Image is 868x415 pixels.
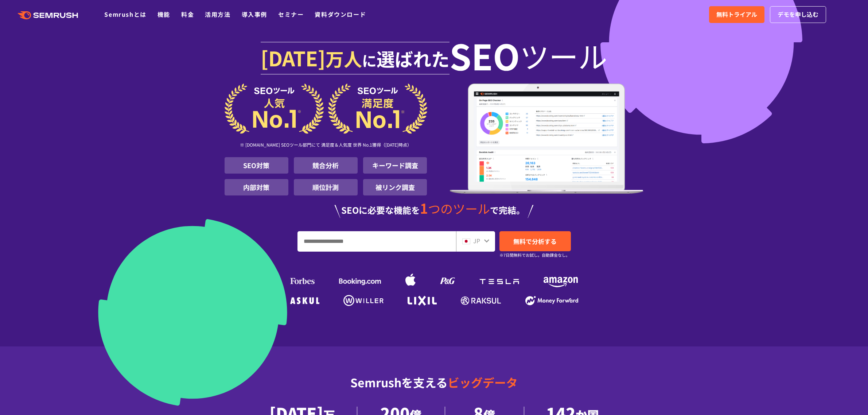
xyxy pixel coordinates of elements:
[770,6,826,23] a: デモを申し込む
[448,374,518,391] span: ビッグデータ
[326,45,362,71] span: 万人
[315,10,366,19] a: 資料ダウンロード
[778,10,818,19] span: デモを申し込む
[225,201,644,218] div: SEOに必要な機能を
[513,237,557,246] span: 無料で分析する
[377,45,449,71] span: 選ばれた
[261,43,326,72] span: [DATE]
[157,10,170,19] a: 機能
[473,236,480,245] span: JP
[181,10,194,19] a: 料金
[294,157,358,174] li: 競合分析
[278,10,304,19] a: セミナー
[428,199,490,217] span: つのツール
[104,10,146,19] a: Semrushとは
[716,10,757,19] span: 無料トライアル
[449,41,520,70] span: SEO
[225,134,427,157] div: ※ [DOMAIN_NAME] SEOツール部門にて 満足度＆人気度 世界 No.1獲得（[DATE]時点）
[298,232,456,251] input: URL、キーワードを入力してください
[225,370,644,407] div: Semrushを支える
[499,231,571,251] a: 無料で分析する
[225,179,288,195] li: 内部対策
[294,179,358,195] li: 順位計測
[499,252,570,259] small: ※7日間無料でお試し。自動課金なし。
[242,10,267,19] a: 導入事例
[362,50,377,71] span: に
[225,157,288,174] li: SEO対策
[363,179,427,195] li: 被リンク調査
[520,41,607,70] span: ツール
[490,203,525,216] span: で完結。
[363,157,427,174] li: キーワード調査
[420,198,428,218] span: 1
[205,10,230,19] a: 活用方法
[709,6,764,23] a: 無料トライアル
